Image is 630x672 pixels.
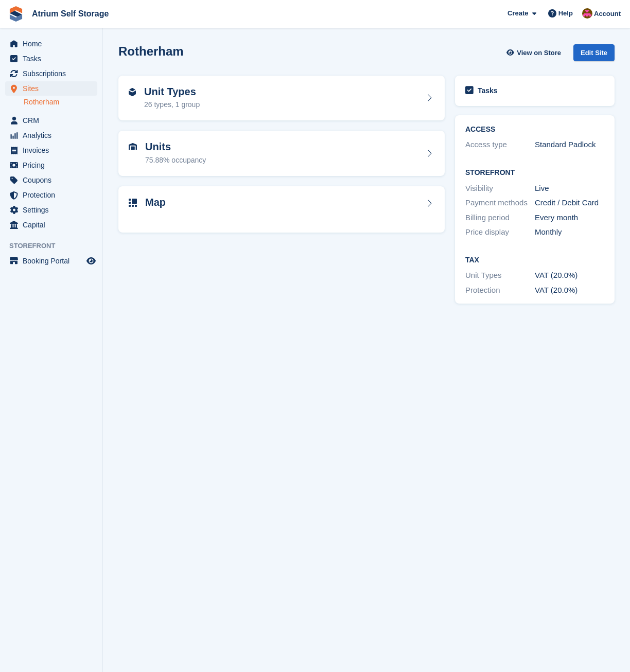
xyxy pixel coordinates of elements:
div: Protection [465,285,535,296]
a: Rotherham [24,97,97,107]
a: menu [5,51,97,66]
h2: Units [145,141,206,153]
span: Tasks [23,51,84,66]
img: Mark Rhodes [582,8,592,19]
div: VAT (20.0%) [535,285,604,296]
a: menu [5,66,97,81]
div: 26 types, 1 group [144,99,200,110]
h2: Tasks [478,86,498,95]
div: VAT (20.0%) [535,270,604,281]
img: map-icn-33ee37083ee616e46c38cad1a60f524a97daa1e2b2c8c0bc3eb3415660979fc1.svg [129,199,137,207]
span: Invoices [23,143,84,157]
a: View on Store [505,44,565,61]
span: Settings [23,203,84,217]
a: menu [5,128,97,143]
div: Billing period [465,212,535,224]
a: menu [5,113,97,128]
h2: Tax [465,256,604,264]
div: Price display [465,226,535,238]
a: menu [5,203,97,217]
img: unit-type-icn-2b2737a686de81e16bb02015468b77c625bbabd49415b5ef34ead5e3b44a266d.svg [129,88,136,96]
span: View on Store [517,48,561,58]
div: 75.88% occupancy [145,155,206,166]
span: Pricing [23,158,84,172]
span: Home [23,37,84,51]
div: Unit Types [465,270,535,281]
span: Capital [23,218,84,232]
div: Edit Site [573,44,615,61]
span: Subscriptions [23,66,84,81]
span: Sites [23,81,84,96]
span: Analytics [23,128,84,143]
span: Storefront [9,241,102,251]
span: Help [558,8,573,19]
div: Visibility [465,183,535,194]
span: Protection [23,188,84,202]
span: Account [594,9,621,19]
div: Access type [465,139,535,151]
a: menu [5,158,97,172]
div: Standard Padlock [535,139,604,151]
span: Coupons [23,173,84,187]
div: Live [535,183,604,194]
img: stora-icon-8386f47178a22dfd0bd8f6a31ec36ba5ce8667c1dd55bd0f319d3a0aa187defe.svg [8,6,24,22]
h2: Unit Types [144,86,200,98]
a: Preview store [85,255,97,267]
a: menu [5,143,97,157]
span: CRM [23,113,84,128]
span: Create [507,8,528,19]
h2: Map [145,197,166,208]
div: Every month [535,212,604,224]
h2: Rotherham [118,44,184,58]
h2: Storefront [465,169,604,177]
a: Map [118,186,445,233]
a: menu [5,218,97,232]
a: menu [5,81,97,96]
div: Payment methods [465,197,535,209]
span: Booking Portal [23,254,84,268]
a: Edit Site [573,44,615,65]
a: Units 75.88% occupancy [118,131,445,176]
a: Atrium Self Storage [28,5,113,22]
a: menu [5,254,97,268]
a: Unit Types 26 types, 1 group [118,76,445,121]
a: menu [5,173,97,187]
a: menu [5,188,97,202]
a: menu [5,37,97,51]
div: Credit / Debit Card [535,197,604,209]
div: Monthly [535,226,604,238]
h2: ACCESS [465,126,604,134]
img: unit-icn-7be61d7bf1b0ce9d3e12c5938cc71ed9869f7b940bace4675aadf7bd6d80202e.svg [129,143,137,150]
